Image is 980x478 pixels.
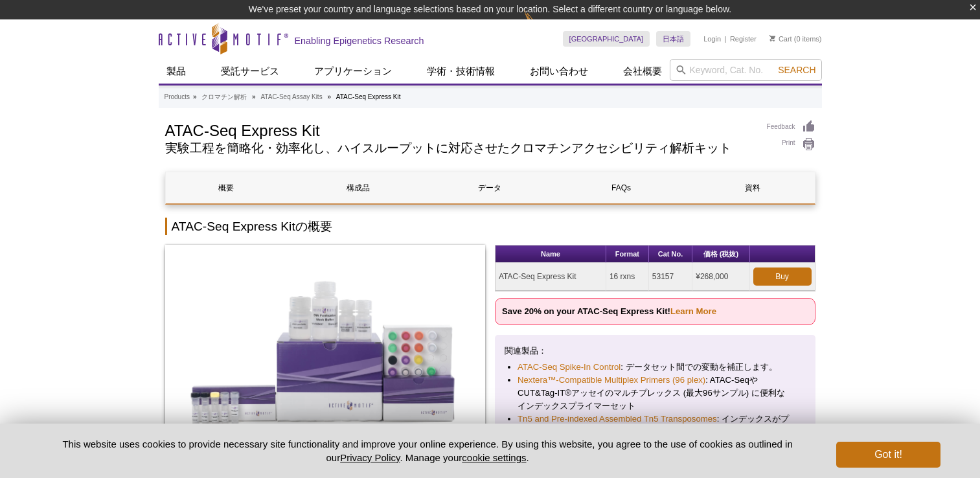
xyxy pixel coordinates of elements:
[306,59,400,84] a: アプリケーション
[774,64,819,76] button: Search
[524,10,558,40] img: Change Here
[703,34,721,43] a: Login
[159,59,194,84] a: 製品
[193,93,197,100] li: »
[165,120,754,139] h1: ATAC-Seq Express Kit
[767,120,815,134] a: Feedback
[502,306,716,316] strong: Save 20% on your ATAC-Seq Express Kit!
[778,65,815,75] span: Search
[327,93,331,100] li: »
[252,93,256,100] li: »
[692,172,814,203] a: 資料
[518,413,793,451] li: : インデックスがプレミックスされたReady-to-useのTn5 Transposomesおよびrecombinant Tn5 Transposase
[518,361,621,374] a: ATAC-Seq Spike-In Control
[563,31,650,47] a: [GEOGRAPHIC_DATA]
[505,345,806,358] p: 関連製品：
[767,137,815,152] a: Print
[201,91,247,103] a: クロマチン解析
[336,93,401,100] li: ATAC-Seq Express Kit
[518,413,717,426] a: Tn5 and Pre-indexed Assembled Tn5 Transposomes
[769,34,792,43] a: Cart
[656,31,690,47] a: 日本語
[692,263,749,291] td: ¥268,000
[165,142,754,154] h2: 実験工程を簡略化・効率化し、ハイスループットに対応させたクロマチンアクセシビリティ解析キット
[649,245,692,263] th: Cat No.
[165,91,190,103] a: Products
[522,59,596,84] a: お問い合わせ
[725,31,727,47] li: |
[692,245,749,263] th: 価格 (税抜)
[462,452,526,463] button: cookie settings
[260,91,322,103] a: ATAC-Seq Assay Kits
[419,59,503,84] a: 学術・技術情報
[560,172,682,203] a: FAQs
[40,437,815,464] p: This website uses cookies to provide necessary site functionality and improve your online experie...
[429,172,551,203] a: データ
[518,374,705,387] a: Nextera™-Compatible Multiplex Primers (96 plex)
[670,59,822,81] input: Keyword, Cat. No.
[518,361,793,374] li: : データセット間での変動を補正します。
[165,245,486,459] img: ATAC-Seq Express Kit
[297,172,419,203] a: 構成品
[836,442,940,468] button: Got it!
[496,263,606,291] td: ATAC-Seq Express Kit
[615,59,670,84] a: 会社概要
[213,59,287,84] a: 受託サービス
[496,245,606,263] th: Name
[295,35,424,47] h2: Enabling Epigenetics Research
[606,245,649,263] th: Format
[769,31,822,47] li: (0 items)
[166,172,288,203] a: 概要
[606,263,649,291] td: 16 rxns
[518,374,793,413] li: : ATAC-SeqやCUT&Tag-IT®アッセイのマルチプレックス (最大96サンプル) に便利なインデックスプライマーセット
[649,263,692,291] td: 53157
[769,35,775,41] img: Your Cart
[340,452,400,463] a: Privacy Policy
[730,34,757,43] a: Register
[753,267,812,286] a: Buy
[165,218,815,235] h2: ATAC-Seq Express Kitの概要
[670,306,716,316] a: Learn More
